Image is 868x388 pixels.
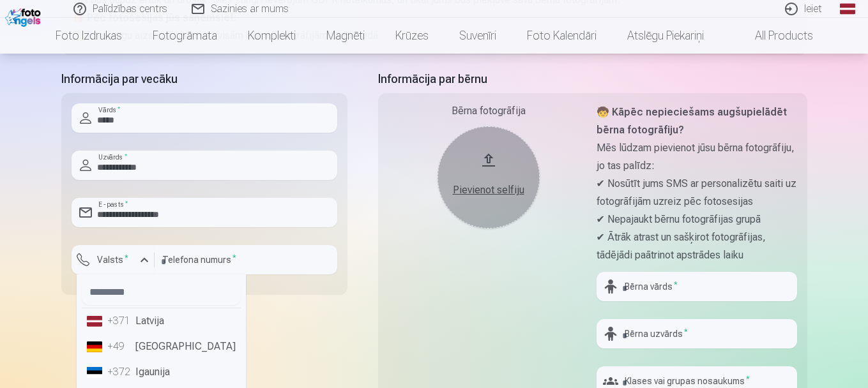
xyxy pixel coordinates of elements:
p: ✔ Nepajaukt bērnu fotogrāfijas grupā [597,211,797,228]
a: Atslēgu piekariņi [612,18,719,54]
li: Igaunija [82,359,241,385]
label: Valsts [92,253,133,266]
div: Pievienot selfiju [450,183,527,198]
strong: 🧒 Kāpēc nepieciešams augšupielādēt bērna fotogrāfiju? [597,106,787,136]
a: All products [719,18,828,54]
button: Valsts* [72,245,155,274]
li: [GEOGRAPHIC_DATA] [82,334,241,359]
button: Pievienot selfiju [438,126,540,228]
a: Foto kalendāri [512,18,612,54]
a: Suvenīri [444,18,512,54]
a: Fotogrāmata [137,18,232,54]
a: Foto izdrukas [40,18,137,54]
a: Krūzes [380,18,444,54]
img: /fa1 [5,5,44,27]
div: +372 [107,364,133,380]
li: Latvija [82,308,241,334]
p: ✔ Nosūtīt jums SMS ar personalizētu saiti uz fotogrāfijām uzreiz pēc fotosesijas [597,175,797,211]
a: Komplekti [232,18,311,54]
a: Magnēti [311,18,380,54]
h5: Informācija par bērnu [378,70,807,88]
div: +371 [107,313,133,329]
p: Mēs lūdzam pievienot jūsu bērna fotogrāfiju, jo tas palīdz: [597,139,797,175]
div: +49 [107,339,133,354]
h5: Informācija par vecāku [61,70,347,88]
div: Bērna fotogrāfija [388,103,589,119]
p: ✔ Ātrāk atrast un sašķirot fotogrāfijas, tādējādi paātrinot apstrādes laiku [597,228,797,264]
